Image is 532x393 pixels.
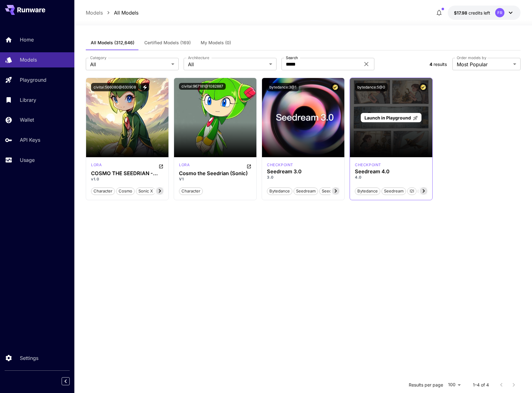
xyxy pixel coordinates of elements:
[361,113,421,123] a: Launch in Playground
[355,187,380,195] button: Bytedance
[116,187,135,195] button: cosmo
[419,83,427,91] button: Certified Model – Vetted for best performance and includes a commercial license.
[179,171,251,176] h3: Cosmo the Seedrian (Sonic)
[267,169,339,175] h3: Seedream 3.0
[91,162,102,170] div: Pony
[382,188,406,194] span: Seedream
[201,40,231,45] span: My Models (0)
[179,176,251,182] p: V1
[382,187,406,195] button: Seedream
[320,188,351,194] span: Seedream 3.0
[454,10,469,15] span: $17.98
[469,10,490,15] span: credits left
[267,162,293,168] p: checkpoint
[91,83,138,91] button: civitai:566080@630908
[179,187,203,195] button: character
[20,76,46,84] p: Playground
[267,162,293,168] div: seedream3
[179,83,226,90] button: civitai:967181@1082887
[430,62,432,67] span: 4
[294,187,318,195] button: Seedream
[355,175,427,180] p: 4.0
[62,377,70,385] button: Collapse sidebar
[144,40,191,45] span: Certified Models (169)
[20,96,36,104] p: Library
[331,83,339,91] button: Certified Model – Vetted for best performance and includes a commercial license.
[20,354,38,362] p: Settings
[418,188,428,194] span: T2I
[355,169,427,175] h3: Seedream 4.0
[141,83,149,91] button: View trigger words
[91,171,164,176] h3: COSMO THE SEEDRIAN - SONIC X [PONY]
[267,188,292,194] span: Bytedance
[114,9,138,16] a: All Models
[86,9,138,16] nav: breadcrumb
[267,175,339,180] p: 3.0
[286,55,298,60] label: Search
[188,61,267,68] span: All
[364,115,411,120] span: Launch in Playground
[136,187,155,195] button: sonic x
[267,83,299,91] button: bytedance:3@1
[454,10,490,16] div: $17.98018
[20,156,35,164] p: Usage
[136,188,155,194] span: sonic x
[116,188,134,194] span: cosmo
[495,8,504,17] div: FR
[90,61,169,68] span: All
[188,55,209,60] label: Architecture
[446,380,463,389] div: 100
[66,376,74,387] div: Collapse sidebar
[246,162,251,170] button: Open in CivitAI
[179,188,203,194] span: character
[407,187,416,195] button: I2I
[20,36,34,43] p: Home
[86,9,103,16] a: Models
[294,188,318,194] span: Seedream
[159,162,164,170] button: Open in CivitAI
[448,6,521,20] button: $17.98018FR
[457,55,486,60] label: Order models by
[267,187,292,195] button: Bytedance
[434,62,447,67] span: results
[91,40,134,45] span: All Models (312,646)
[20,56,37,63] p: Models
[90,55,107,60] label: Category
[355,162,381,168] div: seedream4
[319,187,351,195] button: Seedream 3.0
[355,83,388,91] button: bytedance:5@0
[179,162,190,168] p: lora
[355,188,380,194] span: Bytedance
[91,188,115,194] span: character
[355,162,381,168] p: checkpoint
[409,382,443,388] p: Results per page
[408,188,416,194] span: I2I
[473,382,489,388] p: 1–4 of 4
[20,116,34,123] p: Wallet
[20,136,40,144] p: API Keys
[91,176,164,182] p: v1.0
[91,187,115,195] button: character
[179,162,190,170] div: Pony
[457,61,511,68] span: Most Popular
[418,187,429,195] button: T2I
[91,162,102,168] p: lora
